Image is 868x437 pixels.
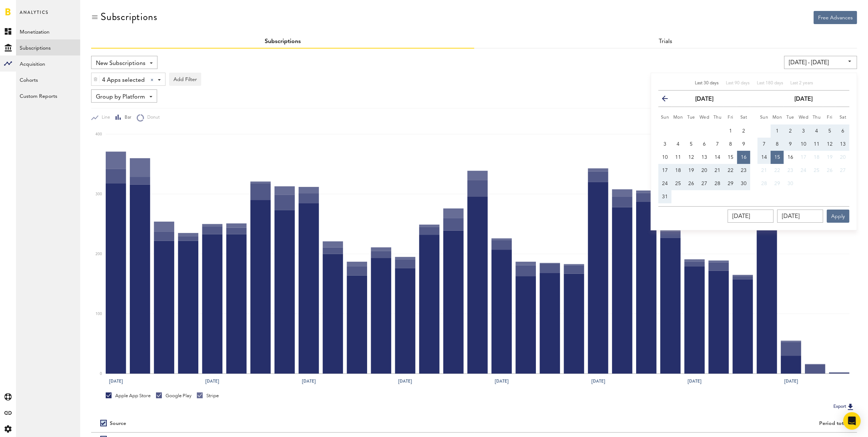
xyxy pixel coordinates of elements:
[771,164,784,177] button: 22
[813,115,821,120] small: Thursday
[724,177,737,190] button: 29
[658,138,672,151] button: 3
[827,142,833,147] span: 12
[831,402,857,411] button: Export
[737,124,750,138] button: 2
[801,155,806,160] span: 17
[96,57,145,70] span: New Subscriptions
[760,115,768,120] small: Sunday
[701,155,707,160] span: 13
[96,192,102,196] text: 300
[774,181,780,186] span: 29
[827,115,833,120] small: Friday
[787,181,793,186] span: 30
[675,168,681,173] span: 18
[840,142,846,147] span: 13
[121,115,131,121] span: Bar
[16,88,80,104] a: Custom Reports
[151,78,153,81] div: Clear
[742,142,745,147] span: 9
[724,138,737,151] button: 8
[703,142,706,147] span: 6
[100,372,102,376] text: 0
[758,138,771,151] button: 7
[828,129,831,134] span: 5
[675,181,681,186] span: 25
[398,378,412,384] text: [DATE]
[698,177,711,190] button: 27
[741,168,747,173] span: 23
[728,115,733,120] small: Friday
[841,129,844,134] span: 6
[742,129,745,134] span: 2
[662,168,668,173] span: 17
[814,155,820,160] span: 18
[716,142,719,147] span: 7
[810,124,823,138] button: 4
[685,151,698,164] button: 12
[658,151,672,164] button: 10
[687,115,695,120] small: Tuesday
[16,23,80,39] a: Monetization
[96,312,102,316] text: 100
[701,181,707,186] span: 27
[16,39,80,55] a: Subscriptions
[823,151,836,164] button: 19
[663,142,666,147] span: 3
[96,133,102,136] text: 400
[700,115,709,120] small: Wednesday
[774,155,780,160] span: 15
[711,151,724,164] button: 14
[789,129,792,134] span: 2
[802,129,805,134] span: 3
[16,55,80,72] a: Acquisition
[685,138,698,151] button: 5
[711,164,724,177] button: 21
[827,168,833,173] span: 26
[758,177,771,190] button: 28
[724,164,737,177] button: 22
[15,5,42,12] span: Support
[106,392,151,399] div: Apple App Store
[836,151,849,164] button: 20
[205,378,219,384] text: [DATE]
[688,168,694,173] span: 19
[823,138,836,151] button: 12
[763,142,766,147] span: 7
[675,155,681,160] span: 11
[784,378,798,384] text: [DATE]
[658,190,672,203] button: 31
[814,11,857,24] button: Free Advances
[715,168,720,173] span: 21
[690,142,693,147] span: 5
[662,181,668,186] span: 24
[672,177,685,190] button: 25
[787,155,793,160] span: 16
[794,96,813,102] strong: [DATE]
[784,164,797,177] button: 23
[672,138,685,151] button: 4
[757,81,783,85] span: Last 180 days
[810,151,823,164] button: 18
[784,177,797,190] button: 30
[93,77,98,82] img: trash_awesome_blue.svg
[711,177,724,190] button: 28
[814,142,820,147] span: 11
[761,181,767,186] span: 28
[836,164,849,177] button: 27
[661,115,669,120] small: Sunday
[814,168,820,173] span: 25
[483,421,848,427] div: Period total
[685,177,698,190] button: 26
[771,177,784,190] button: 29
[797,124,810,138] button: 3
[774,168,780,173] span: 22
[761,168,767,173] span: 21
[836,138,849,151] button: 13
[591,378,605,384] text: [DATE]
[688,378,701,384] text: [DATE]
[772,115,782,120] small: Monday
[777,210,823,223] input: __/__/____
[659,39,672,45] a: Trials
[784,151,797,164] button: 16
